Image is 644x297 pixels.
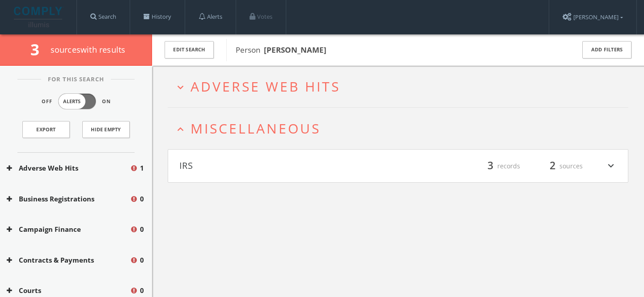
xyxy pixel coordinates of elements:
[140,163,144,173] span: 1
[51,44,126,55] span: source s with results
[7,224,130,234] button: Campaign Finance
[191,119,321,138] span: Miscellaneous
[529,159,583,174] div: sources
[140,194,144,204] span: 0
[140,285,144,296] span: 0
[174,79,628,94] button: expand_moreAdverse Web Hits
[7,285,130,296] button: Courts
[582,41,631,59] button: Add Filters
[7,163,130,173] button: Adverse Web Hits
[179,159,398,174] button: IRS
[264,45,326,55] b: [PERSON_NAME]
[14,7,64,27] img: illumis
[82,121,130,138] button: Hide Empty
[22,121,70,138] a: Export
[466,159,520,174] div: records
[191,77,340,96] span: Adverse Web Hits
[236,45,326,55] span: Person
[102,98,111,105] span: On
[140,255,144,265] span: 0
[30,39,47,60] span: 3
[165,41,214,59] button: Edit Search
[174,81,186,93] i: expand_more
[483,158,497,174] span: 3
[7,194,130,204] button: Business Registrations
[605,159,617,174] i: expand_more
[140,224,144,234] span: 0
[42,98,52,105] span: Off
[546,158,559,174] span: 2
[174,123,186,135] i: expand_less
[41,75,111,84] span: For This Search
[174,121,628,136] button: expand_lessMiscellaneous
[7,255,130,265] button: Contracts & Payments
